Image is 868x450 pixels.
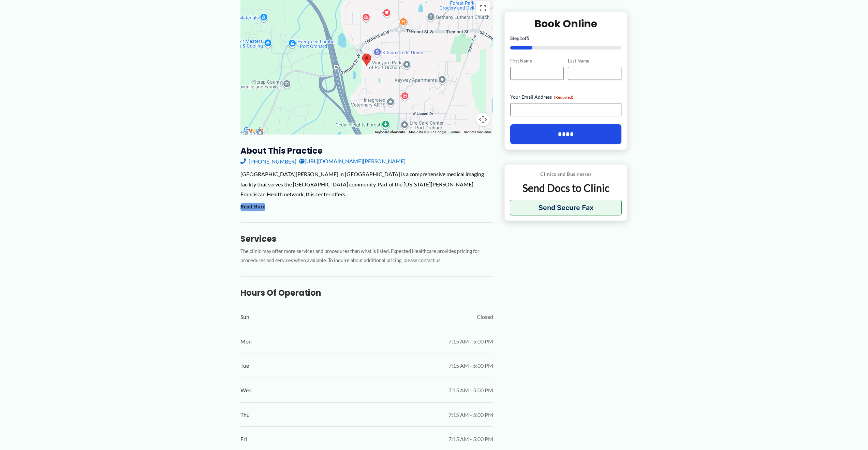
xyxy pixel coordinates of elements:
p: Clinics and Businesses [510,170,622,179]
a: [PHONE_NUMBER] [240,156,296,166]
button: Toggle fullscreen view [476,1,490,15]
span: 5 [527,35,529,41]
span: 7:15 AM - 5:00 PM [448,336,493,347]
span: Tue [240,361,249,371]
span: 7:15 AM - 5:00 PM [448,385,493,395]
span: 7:15 AM - 5:00 PM [448,410,493,420]
span: 7:15 AM - 5:00 PM [448,434,493,444]
span: 1 [519,35,522,41]
label: Your Email Address [510,94,622,100]
span: Closed [477,312,493,322]
span: Thu [240,410,250,420]
h3: Services [240,234,493,244]
p: Send Docs to Clinic [510,181,622,195]
p: The clinic may offer more services and procedures than what is listed. Expected Healthcare provid... [240,247,493,265]
p: Step of [510,36,622,41]
img: Google [242,126,265,135]
div: [GEOGRAPHIC_DATA][PERSON_NAME] in [GEOGRAPHIC_DATA] is a comprehensive medical imaging facility t... [240,169,493,199]
span: Sun [240,312,249,322]
span: Wed [240,385,252,395]
label: First Name [510,58,564,64]
label: Last Name [568,58,621,64]
span: Mon [240,336,252,347]
button: Read More [240,203,265,211]
h3: Hours of Operation [240,287,493,298]
button: Keyboard shortcuts [375,130,405,135]
button: Map camera controls [476,113,490,126]
a: Terms [450,130,460,134]
span: Fri [240,434,247,444]
button: Send Secure Fax [510,200,622,215]
span: Map data ©2025 Google [409,130,446,134]
h3: About this practice [240,145,493,156]
span: 7:15 AM - 5:00 PM [448,361,493,371]
a: Open this area in Google Maps (opens a new window) [242,126,265,135]
span: (Required) [554,95,573,100]
a: Report a map error [464,130,491,134]
h2: Book Online [510,17,622,30]
a: [URL][DOMAIN_NAME][PERSON_NAME] [299,156,406,166]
